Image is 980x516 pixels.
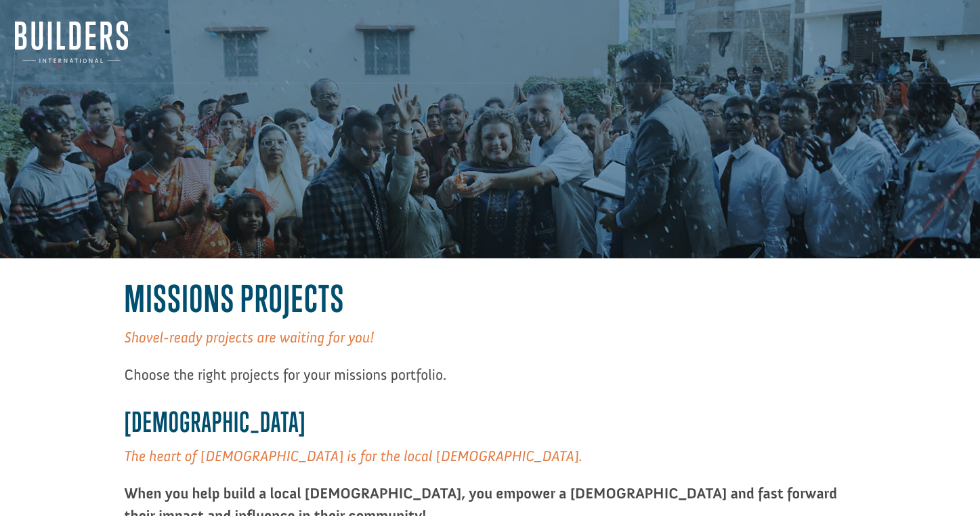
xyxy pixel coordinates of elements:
[125,447,582,465] span: The heart of [DEMOGRAPHIC_DATA] is for the local [DEMOGRAPHIC_DATA].
[125,277,345,320] span: Missions Projects
[125,328,375,346] span: Shovel-ready projects are waiting for you!
[125,365,447,384] span: Choose the right projects for your missions portfolio.
[125,405,306,438] b: [DEMOGRAPHIC_DATA]
[15,21,128,63] img: Builders International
